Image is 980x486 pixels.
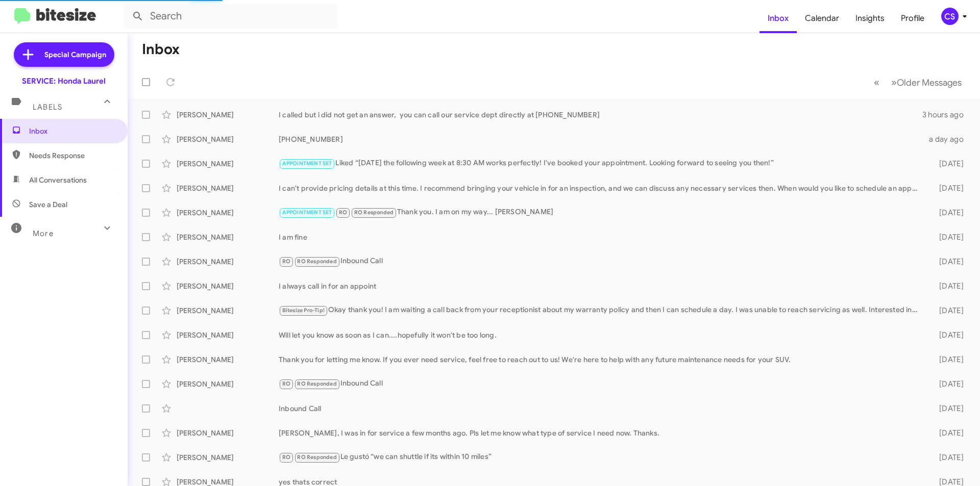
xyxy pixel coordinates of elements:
[297,454,336,461] span: RO Responded
[923,281,972,291] div: [DATE]
[923,183,972,193] div: [DATE]
[177,305,279,316] div: [PERSON_NAME]
[922,110,972,120] div: 3 hours ago
[797,4,847,33] a: Calendar
[124,4,338,29] input: Search
[177,428,279,438] div: [PERSON_NAME]
[177,183,279,193] div: [PERSON_NAME]
[177,232,279,242] div: [PERSON_NAME]
[923,232,972,242] div: [DATE]
[279,304,923,316] div: Okay thank you! I am waiting a call back from your receptionist about my warranty policy and then...
[279,207,923,218] div: Thank you. I am on my way... [PERSON_NAME]
[279,451,923,463] div: Le gustó “we can shuttle if its within 10 miles”
[885,72,968,93] button: Next
[282,258,290,265] span: RO
[297,258,336,265] span: RO Responded
[923,257,972,267] div: [DATE]
[868,72,886,93] button: Previous
[282,160,332,167] span: APPOINTMENT SET
[941,8,959,25] div: CS
[142,41,180,58] h1: Inbox
[923,403,972,414] div: [DATE]
[177,159,279,169] div: [PERSON_NAME]
[923,305,972,316] div: [DATE]
[279,134,923,144] div: [PHONE_NUMBER]
[297,380,336,387] span: RO Responded
[44,49,106,60] span: Special Campaign
[14,42,114,67] a: Special Campaign
[279,232,923,242] div: I am fine
[177,208,279,218] div: [PERSON_NAME]
[847,4,893,33] a: Insights
[354,209,394,216] span: RO Responded
[177,281,279,291] div: [PERSON_NAME]
[339,209,347,216] span: RO
[279,110,922,120] div: I called but i did not get an answer, you can call our service dept directly at [PHONE_NUMBER]
[923,330,972,340] div: [DATE]
[279,403,923,414] div: Inbound Call
[868,72,968,93] nav: Page navigation example
[923,428,972,438] div: [DATE]
[279,354,923,365] div: Thank you for letting me know. If you ever need service, feel free to reach out to us! We're here...
[282,209,332,216] span: APPOINTMENT SET
[279,330,923,340] div: Will let you know as soon as I can....hopefully it won't be too long.
[282,380,290,387] span: RO
[177,257,279,267] div: [PERSON_NAME]
[177,354,279,365] div: [PERSON_NAME]
[933,8,969,25] button: CS
[923,354,972,365] div: [DATE]
[279,183,923,193] div: I can't provide pricing details at this time. I recommend bringing your vehicle in for an inspect...
[923,379,972,389] div: [DATE]
[282,454,290,461] span: RO
[279,378,923,390] div: Inbound Call
[923,208,972,218] div: [DATE]
[891,76,897,89] span: »
[29,126,116,136] span: Inbox
[923,452,972,463] div: [DATE]
[177,110,279,120] div: [PERSON_NAME]
[33,103,62,112] span: Labels
[279,255,923,267] div: Inbound Call
[897,77,962,88] span: Older Messages
[177,452,279,463] div: [PERSON_NAME]
[29,175,87,185] span: All Conversations
[33,229,54,238] span: More
[279,158,923,169] div: Liked “[DATE] the following week at 8:30 AM works perfectly! I've booked your appointment. Lookin...
[874,76,879,89] span: «
[29,199,67,210] span: Save a Deal
[282,307,325,314] span: Bitesize Pro-Tip!
[177,379,279,389] div: [PERSON_NAME]
[923,159,972,169] div: [DATE]
[279,281,923,291] div: I always call in for an appoint
[759,4,797,33] a: Inbox
[279,428,923,438] div: [PERSON_NAME], I was in for service a few months ago. Pls let me know what type of service I need...
[893,4,933,33] a: Profile
[29,150,116,161] span: Needs Response
[923,134,972,144] div: a day ago
[22,76,106,86] div: SERVICE: Honda Laurel
[177,134,279,144] div: [PERSON_NAME]
[177,330,279,340] div: [PERSON_NAME]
